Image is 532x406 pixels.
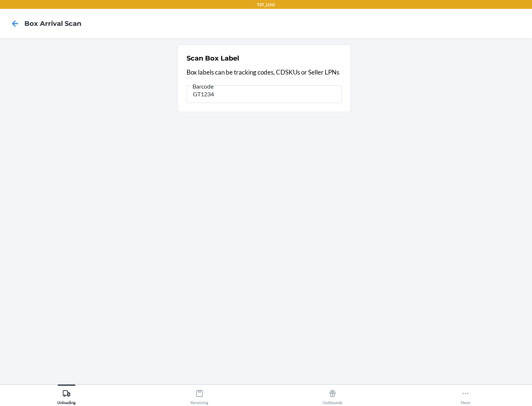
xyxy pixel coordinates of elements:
[191,386,208,405] div: Receiving
[461,386,470,405] div: More
[57,386,76,405] div: Unloading
[191,83,215,90] span: Barcode
[187,54,239,63] h2: Scan Box Label
[257,1,275,8] p: TST_LOG
[187,85,342,103] input: Barcode
[323,386,342,405] div: Outbounds
[399,385,532,405] button: More
[24,19,81,28] h4: Box Arrival Scan
[266,385,399,405] button: Outbounds
[187,68,342,77] p: Box labels can be tracking codes, CDSKUs or Seller LPNs
[133,385,266,405] button: Receiving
